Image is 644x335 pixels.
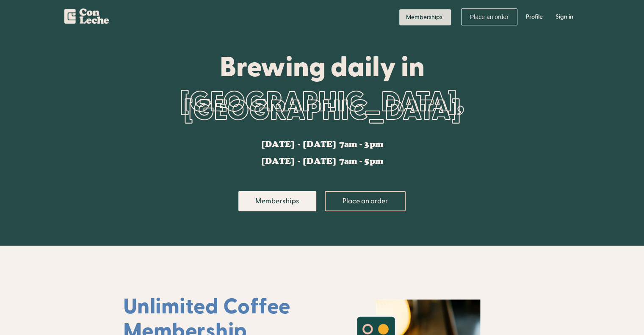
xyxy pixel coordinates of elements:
a: Place an order [325,191,406,211]
div: [DATE] - [DATE] 7am - 3pm [DATE] - [DATE] 7am - 5pm [261,140,383,166]
a: Profile [520,4,549,30]
a: Memberships [399,9,451,25]
div: Brewing daily in [123,52,521,81]
a: home [64,4,109,27]
div: [GEOGRAPHIC_DATA], [GEOGRAPHIC_DATA] [123,81,521,132]
a: Sign in [549,4,580,30]
a: Place an order [461,8,517,25]
a: Memberships [238,191,316,211]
